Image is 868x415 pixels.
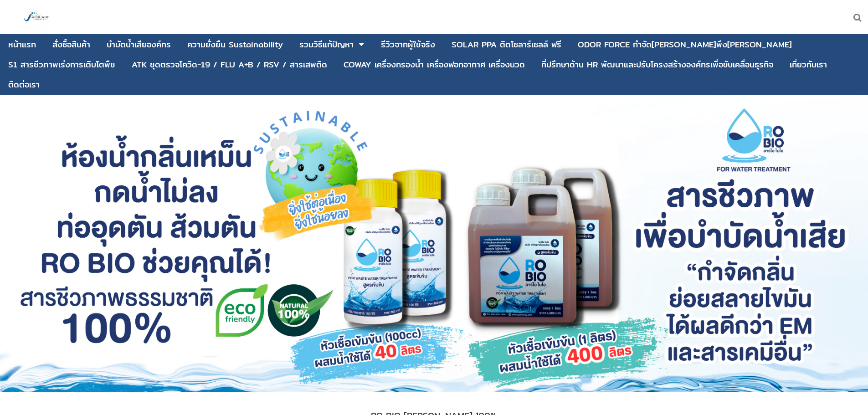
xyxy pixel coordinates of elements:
[8,76,40,93] a: ติดต่อเรา
[381,36,435,53] a: รีวิวจากผู้ใช้จริง
[8,81,40,89] div: ติดต่อเรา
[578,36,792,53] a: ODOR FORCE กำจัด[PERSON_NAME]พึง[PERSON_NAME]
[52,36,90,53] a: สั่งซื้อสินค้า
[132,61,327,69] div: ATK ชุดตรวจโควิด-19 / FLU A+B / RSV / สารเสพติด
[541,56,773,73] a: ที่ปรึกษาด้าน HR พัฒนาและปรับโครงสร้างองค์กรเพื่อขับเคลื่อนธุรกิจ
[8,41,36,49] div: หน้าแรก
[299,41,354,49] div: รวมวิธีแก้ปัญหา
[541,61,773,69] div: ที่ปรึกษาด้าน HR พัฒนาและปรับโครงสร้างองค์กรเพื่อขับเคลื่อนธุรกิจ
[187,41,283,49] div: ความยั่งยืน Sustainability
[52,41,90,49] div: สั่งซื้อสินค้า
[381,41,435,49] div: รีวิวจากผู้ใช้จริง
[8,36,36,53] a: หน้าแรก
[578,41,792,49] div: ODOR FORCE กำจัด[PERSON_NAME]พึง[PERSON_NAME]
[132,56,327,73] a: ATK ชุดตรวจโควิด-19 / FLU A+B / RSV / สารเสพติด
[8,56,115,73] a: S1 สารชีวภาพเร่งการเติบโตพืช
[107,36,171,53] a: บําบัดน้ำเสียองค์กร
[790,56,827,73] a: เกี่ยวกับเรา
[452,36,561,53] a: SOLAR PPA ติดโซลาร์เซลล์ ฟรี
[344,56,525,73] a: COWAY เครื่องกรองน้ำ เครื่องฟอกอากาศ เครื่องนวด
[344,61,525,69] div: COWAY เครื่องกรองน้ำ เครื่องฟอกอากาศ เครื่องนวด
[8,61,115,69] div: S1 สารชีวภาพเร่งการเติบโตพืช
[790,61,827,69] div: เกี่ยวกับเรา
[452,41,561,49] div: SOLAR PPA ติดโซลาร์เซลล์ ฟรี
[23,4,50,31] img: large-1644130236041.jpg
[299,36,354,53] a: รวมวิธีแก้ปัญหา
[187,36,283,53] a: ความยั่งยืน Sustainability
[107,41,171,49] div: บําบัดน้ำเสียองค์กร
